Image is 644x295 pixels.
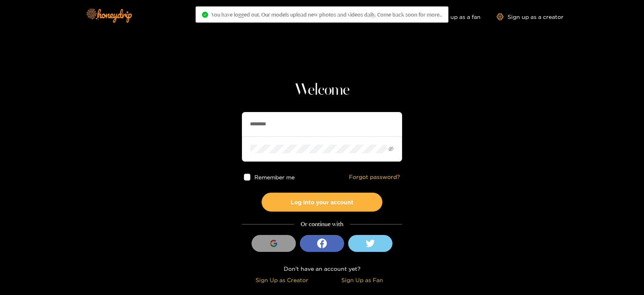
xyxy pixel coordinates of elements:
h1: Welcome [242,81,402,100]
span: Remember me [255,174,295,180]
div: Or continue with [242,220,402,229]
a: Forgot password? [349,174,400,181]
span: check-circle [202,12,208,18]
span: eye-invisible [388,146,394,152]
a: Sign up as a fan [425,13,481,20]
div: Don't have an account yet? [242,264,402,273]
div: Sign Up as Creator [244,275,320,285]
button: Log into your account [262,193,382,212]
a: Sign up as a creator [497,13,563,20]
span: You have logged out. Our models upload new photos and videos daily. Come back soon for more.. [211,11,442,18]
div: Sign Up as Fan [324,275,400,285]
